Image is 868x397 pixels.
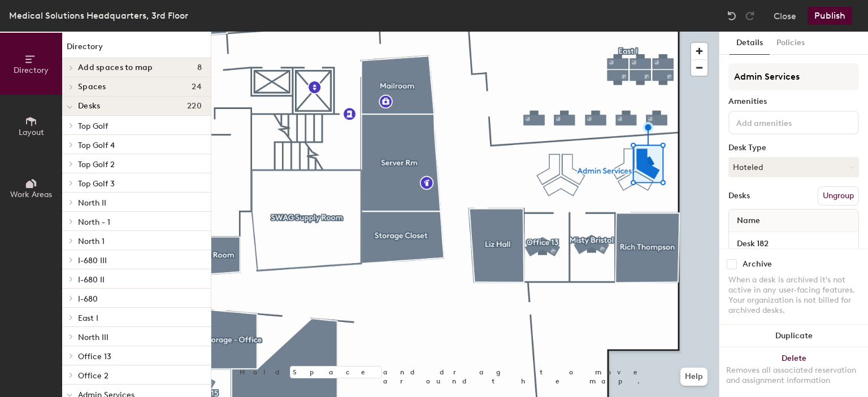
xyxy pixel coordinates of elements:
span: Work Areas [10,190,52,199]
span: Office 13 [78,352,111,361]
div: Amenities [728,97,859,106]
span: 220 [187,102,202,111]
button: Details [730,32,770,55]
span: Office 2 [78,371,108,381]
span: Top Golf 2 [78,160,115,169]
span: Top Golf 4 [78,141,115,150]
span: North - 1 [78,217,110,227]
div: Removes all associated reservation and assignment information [726,365,861,386]
span: Add spaces to map [78,63,153,72]
span: Directory [14,66,49,75]
img: Undo [726,10,737,21]
span: I-680 [78,294,98,304]
span: North III [78,333,108,342]
span: Top Golf 3 [78,179,115,189]
span: Top Golf [78,121,108,131]
button: Ungroup [818,186,859,206]
span: I-680 II [78,275,105,285]
span: 24 [192,82,202,91]
button: Hoteled [728,157,859,177]
span: North II [78,198,106,208]
div: Medical Solutions Headquarters, 3rd Floor [9,8,188,23]
span: Desks [78,102,100,111]
div: Desks [728,191,750,200]
input: Add amenities [734,115,836,129]
span: Name [731,211,766,231]
div: Archive [743,260,772,269]
span: I-680 III [78,256,107,265]
div: Desk Type [728,143,859,152]
button: Help [680,368,708,386]
span: East I [78,313,98,323]
span: Spaces [78,82,106,91]
input: Unnamed desk [731,235,856,251]
img: Redo [744,10,756,21]
button: Close [774,7,796,25]
span: Layout [19,128,44,137]
button: Publish [808,7,852,25]
button: Policies [770,32,811,55]
span: 8 [197,63,202,72]
span: North 1 [78,237,105,246]
div: When a desk is archived it's not active in any user-facing features. Your organization is not bil... [728,275,859,316]
button: DeleteRemoves all associated reservation and assignment information [719,347,868,397]
button: Duplicate [719,325,868,347]
h1: Directory [62,41,211,58]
